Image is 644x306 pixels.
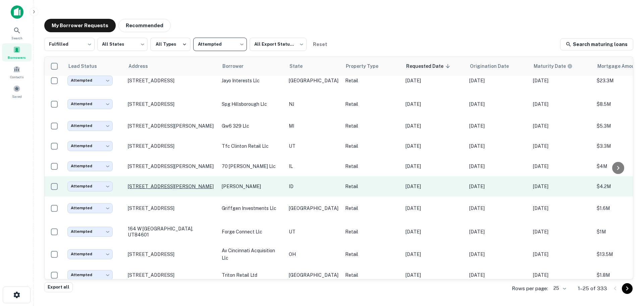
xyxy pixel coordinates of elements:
p: [DATE] [469,163,526,170]
p: jayo interests llc [222,77,282,84]
p: UT [289,142,338,150]
th: Borrower [218,57,285,76]
p: [DATE] [533,163,590,170]
p: [STREET_ADDRESS] [128,143,215,149]
div: Attempted [67,161,113,171]
p: 1–25 of 333 [578,285,607,293]
p: [DATE] [406,205,463,212]
p: [DATE] [406,228,463,235]
p: [DATE] [533,183,590,190]
p: ID [289,183,338,190]
p: MI [289,122,338,130]
p: [DATE] [469,205,526,212]
p: [DATE] [533,251,590,258]
span: Origination Date [470,62,518,70]
p: [DATE] [533,228,590,235]
div: Attempted [67,181,113,191]
span: Requested Date [406,62,452,70]
p: [DATE] [406,142,463,150]
p: tfc clinton retail llc [222,142,282,150]
button: Reset [309,38,331,51]
span: Address [128,62,157,70]
button: Recommended [118,19,171,32]
p: Rows per page: [512,285,548,293]
th: State [285,57,342,76]
div: Fulfilled [44,36,95,53]
p: Retail [345,122,399,130]
p: [DATE] [406,100,463,108]
div: Attempted [67,76,113,85]
th: Maturity dates displayed may be estimated. Please contact the lender for the most accurate maturi... [530,57,593,76]
span: Search [11,35,22,41]
th: Requested Date [402,57,466,76]
span: Property Type [346,62,387,70]
p: Retail [345,183,399,190]
div: Attempted [67,270,113,280]
div: Attempted [193,36,247,53]
p: Retail [345,77,399,84]
p: [STREET_ADDRESS] [128,251,215,257]
a: Borrowers [2,43,32,61]
p: [STREET_ADDRESS][PERSON_NAME] [128,183,215,189]
p: Retail [345,228,399,235]
p: Retail [345,100,399,108]
p: 164 W [GEOGRAPHIC_DATA], UT84601 [128,226,215,238]
button: All Types [150,38,191,51]
a: Search [2,24,32,42]
div: Attempted [67,121,113,131]
p: Retail [345,271,399,279]
p: [DATE] [533,77,590,84]
p: [DATE] [533,122,590,130]
span: Contacts [10,74,23,80]
p: [DATE] [469,77,526,84]
p: [GEOGRAPHIC_DATA] [289,271,338,279]
p: Retail [345,142,399,150]
p: [DATE] [469,183,526,190]
p: [DATE] [469,251,526,258]
th: Origination Date [466,57,530,76]
p: [DATE] [406,271,463,279]
p: [STREET_ADDRESS] [128,272,215,278]
p: [DATE] [469,122,526,130]
p: [DATE] [533,100,590,108]
p: griffgen investments llc [222,205,282,212]
div: Attempted [67,99,113,109]
span: Saved [12,94,22,99]
p: [DATE] [469,271,526,279]
div: Attempted [67,249,113,259]
p: [DATE] [406,183,463,190]
span: State [289,62,311,70]
span: Maturity dates displayed may be estimated. Please contact the lender for the most accurate maturi... [534,62,581,70]
p: 70 [PERSON_NAME] llc [222,163,282,170]
p: [DATE] [533,142,590,150]
p: UT [289,228,338,235]
div: All Export Statuses [250,36,307,53]
p: Retail [345,163,399,170]
p: [DATE] [406,77,463,84]
p: [DATE] [533,271,590,279]
p: [DATE] [406,251,463,258]
p: [DATE] [469,142,526,150]
p: av cincinnati acquisition llc [222,247,282,262]
th: Property Type [342,57,402,76]
p: [STREET_ADDRESS][PERSON_NAME] [128,163,215,169]
p: [GEOGRAPHIC_DATA] [289,205,338,212]
div: 25 [551,283,567,293]
span: Lead Status [68,62,106,70]
div: All States [97,36,148,53]
div: Saved [2,82,32,100]
p: [STREET_ADDRESS] [128,78,215,84]
iframe: Chat Widget [610,252,644,285]
img: capitalize-icon.png [11,5,23,19]
p: [DATE] [406,122,463,130]
p: forge connect llc [222,228,282,235]
a: Search maturing loans [560,38,633,50]
button: Export all [44,282,73,292]
p: triton retail ltd [222,271,282,279]
div: Attempted [67,203,113,213]
p: [DATE] [469,228,526,235]
p: IL [289,163,338,170]
p: gw6 329 llc [222,122,282,130]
